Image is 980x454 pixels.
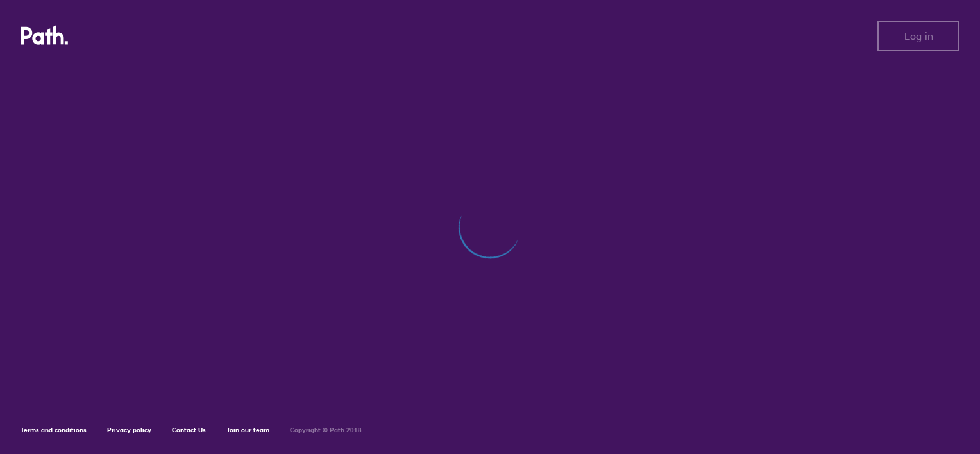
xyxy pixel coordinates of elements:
[172,426,206,434] a: Contact Us
[107,426,151,434] a: Privacy policy
[904,30,933,42] span: Log in
[290,426,362,434] h6: Copyright © Path 2018
[226,426,269,434] a: Join our team
[21,426,87,434] a: Terms and conditions
[877,21,959,51] button: Log in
